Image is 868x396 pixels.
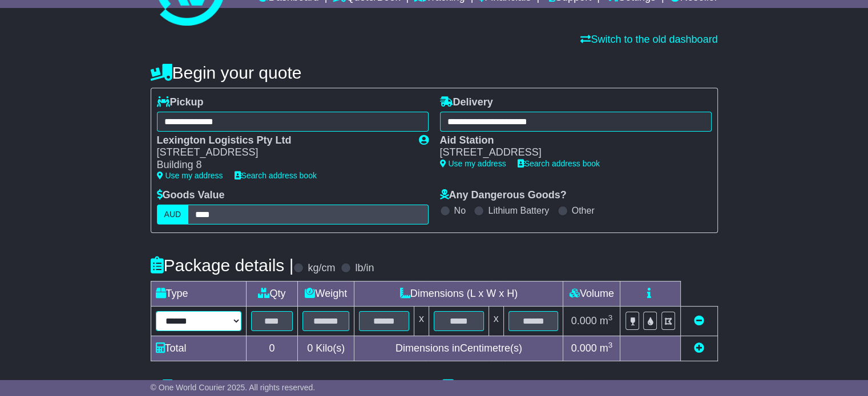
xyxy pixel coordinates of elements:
[608,313,613,322] sup: 3
[488,306,503,336] td: x
[354,336,563,361] td: Dimensions in Centimetre(s)
[454,205,466,216] label: No
[157,159,407,172] div: Building 8
[600,315,613,326] span: m
[440,134,700,147] div: Aid Station
[246,281,298,306] td: Qty
[307,342,313,354] span: 0
[157,146,407,159] div: [STREET_ADDRESS]
[157,189,225,202] label: Goods Value
[298,281,354,306] td: Weight
[608,341,613,349] sup: 3
[571,342,597,354] span: 0.000
[157,171,223,180] a: Use my address
[355,262,374,275] label: lb/in
[157,205,189,224] label: AUD
[298,336,354,361] td: Kilo(s)
[440,189,567,202] label: Any Dangerous Goods?
[151,63,718,82] h4: Begin your quote
[694,342,704,354] a: Add new item
[151,383,316,392] span: © One World Courier 2025. All rights reserved.
[572,205,595,216] label: Other
[246,336,298,361] td: 0
[440,159,506,168] a: Use my address
[157,96,204,109] label: Pickup
[414,306,429,336] td: x
[308,262,335,275] label: kg/cm
[518,159,600,168] a: Search address book
[580,34,717,45] a: Switch to the old dashboard
[488,205,549,216] label: Lithium Battery
[151,256,294,275] h4: Package details |
[235,171,317,180] a: Search address book
[157,134,407,147] div: Lexington Logistics Pty Ltd
[600,342,613,354] span: m
[563,281,620,306] td: Volume
[151,336,246,361] td: Total
[354,281,563,306] td: Dimensions (L x W x H)
[571,315,597,326] span: 0.000
[440,96,493,109] label: Delivery
[151,281,246,306] td: Type
[694,315,704,326] a: Remove this item
[440,146,700,159] div: [STREET_ADDRESS]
